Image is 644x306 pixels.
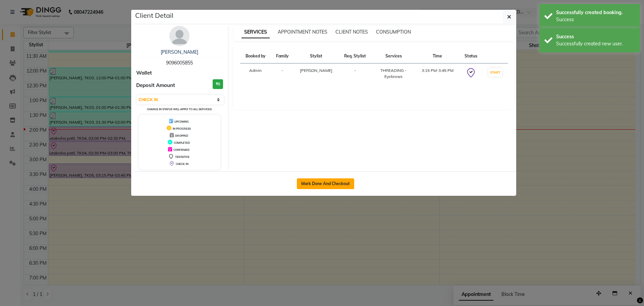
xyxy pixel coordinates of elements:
[335,29,368,35] span: CLIENT NOTES
[300,68,332,73] span: [PERSON_NAME]
[136,82,175,89] span: Deposit Amount
[147,107,212,111] small: Change in status will apply to all services.
[556,33,635,40] div: Success
[371,49,416,63] th: Services
[161,49,198,55] a: [PERSON_NAME]
[174,120,189,123] span: UPCOMING
[213,79,223,89] h3: ₹0
[460,49,482,63] th: Status
[241,26,270,38] span: SERVICES
[135,10,173,20] h5: Client Detail
[556,40,635,47] div: Successfully created new user.
[556,9,635,16] div: Successfully created booking.
[338,63,371,84] td: -
[278,29,327,35] span: APPOINTMENT NOTES
[240,49,271,63] th: Booked by
[416,63,460,84] td: 3:15 PM-3:45 PM
[294,49,338,63] th: Stylist
[271,63,294,84] td: -
[174,141,190,144] span: COMPLETED
[416,49,460,63] th: Time
[175,134,188,137] span: DROPPED
[375,68,412,80] div: THREADING - Eyebrows
[173,127,191,130] span: IN PROGRESS
[271,49,294,63] th: Family
[169,26,190,46] img: avatar
[176,162,189,166] span: CHECK-IN
[297,178,354,189] button: Mark Done And Checkout
[173,148,190,151] span: CONFIRMED
[240,63,271,84] td: Admin
[556,16,635,23] div: Success
[175,155,190,159] span: TENTATIVE
[136,69,152,77] span: Wallet
[488,68,502,77] button: START
[376,29,411,35] span: CONSUMPTION
[338,49,371,63] th: Req. Stylist
[166,60,193,66] span: 9096005855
